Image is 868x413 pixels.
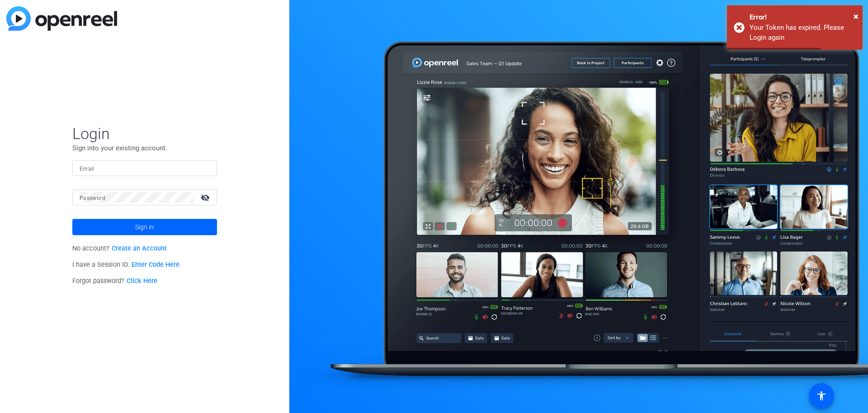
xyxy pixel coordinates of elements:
mat-label: Password [80,195,105,201]
span: Forgot password? [72,277,157,285]
div: Your Token has expired. Please Login again [750,23,856,43]
span: × [854,11,859,22]
input: Enter Email Address [80,162,210,173]
button: Close [854,9,859,23]
span: I have a Session ID. [72,261,179,269]
mat-label: Email [80,166,94,172]
mat-icon: accessibility [816,390,827,401]
div: Error! [750,12,856,23]
button: Sign in [72,219,217,235]
span: No account? [72,245,167,252]
a: Click Here [127,277,157,285]
a: Enter Code Here [132,261,179,269]
span: Sign in [135,216,154,238]
mat-icon: visibility_off [195,191,217,204]
span: Login [72,124,217,143]
p: Sign into your existing account. [72,143,217,153]
a: Create an Account [112,245,167,252]
img: blue-gradient.svg [6,6,117,31]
